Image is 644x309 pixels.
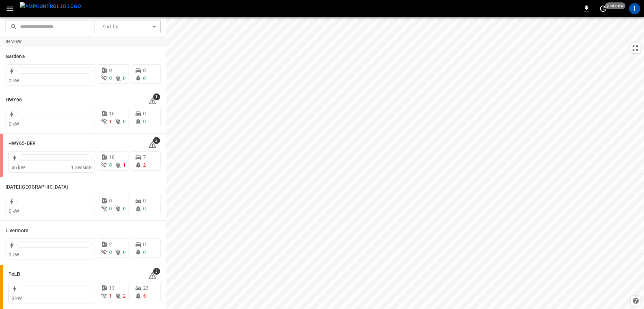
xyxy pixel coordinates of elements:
[109,242,112,247] span: 2
[153,137,160,144] span: 3
[629,3,640,14] div: profile-icon
[20,2,81,11] img: ampcontrol.io logo
[6,227,28,235] h6: Livermore
[143,285,149,291] span: 23
[6,183,68,191] h6: Karma Center
[9,208,19,214] span: 0 kW
[9,78,19,83] span: 0 kW
[143,67,146,73] span: 0
[605,2,626,9] span: just now
[11,296,22,301] span: 0 kW
[9,252,19,257] span: 0 kW
[123,119,126,124] span: 0
[109,206,112,211] span: 0
[143,154,146,160] span: 7
[109,154,115,160] span: 10
[143,75,146,81] span: 0
[143,293,146,299] span: 5
[109,111,115,116] span: 16
[123,75,126,81] span: 0
[123,206,126,211] span: 0
[153,93,160,100] span: 1
[143,119,146,124] span: 0
[6,53,25,61] h6: Gardena
[109,67,112,73] span: 0
[109,198,112,203] span: 0
[143,249,146,255] span: 0
[71,165,91,170] span: 1 session
[109,75,112,81] span: 0
[109,293,112,299] span: 1
[109,162,112,168] span: 0
[123,249,126,255] span: 0
[143,242,146,247] span: 0
[143,111,146,116] span: 0
[153,268,160,275] span: 3
[11,165,25,170] span: 46 kW
[109,119,112,124] span: 1
[6,96,22,104] h6: HWY65
[123,162,126,168] span: 1
[143,162,146,168] span: 2
[8,140,36,147] h6: HWY65-DER
[598,3,609,14] button: set refresh interval
[6,39,22,44] strong: In View
[166,17,644,309] canvas: Map
[123,293,126,299] span: 2
[9,121,19,127] span: 0 kW
[143,198,146,203] span: 0
[109,249,112,255] span: 0
[143,206,146,211] span: 0
[109,285,115,291] span: 13
[8,271,20,278] h6: PoLB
